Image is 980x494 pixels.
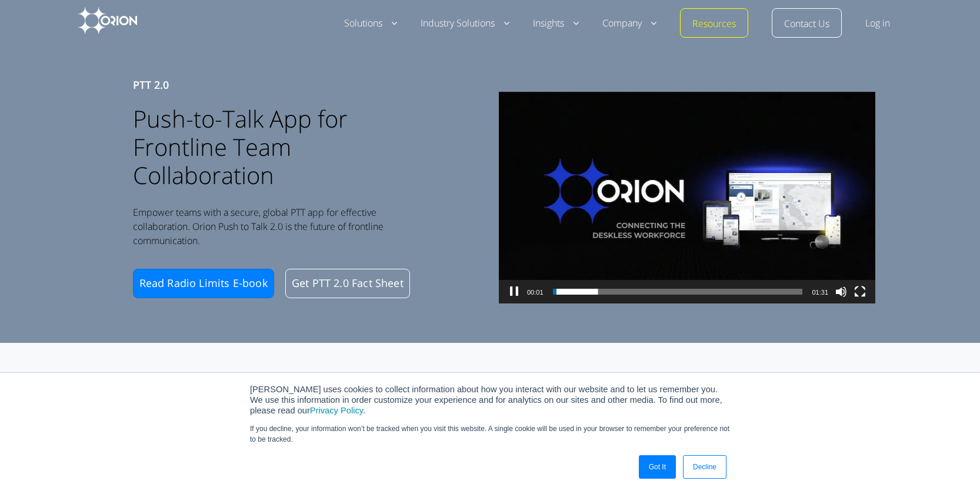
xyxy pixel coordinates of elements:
[533,16,579,31] a: Insights
[835,286,847,315] button: Mute
[133,76,427,93] h6: PTT 2.0
[133,205,427,248] p: Empower teams with a secure, global PTT app for effective collaboration. Orion Push to Talk 2.0 i...
[508,286,520,315] button: Pause
[285,269,410,298] a: Get PTT 2.0 Fact Sheet
[854,286,866,315] button: Fullscreen
[133,269,274,298] a: Read Radio Limits E-book
[812,289,828,296] span: 01:31
[602,16,656,31] a: Company
[78,7,137,34] img: Orion
[250,423,730,445] p: If you decline, your information won’t be tracked when you visit this website. A single cookie wi...
[683,455,726,479] a: Decline
[250,385,722,415] span: [PERSON_NAME] uses cookies to collect information about how you interact with our website and to ...
[344,16,397,31] a: Solutions
[692,17,736,31] a: Resources
[865,16,890,31] a: Log in
[133,105,427,189] h1: Push-to-Talk App for Frontline Team Collaboration
[499,92,875,303] div: Video Player
[310,406,363,415] a: Privacy Policy
[639,455,676,479] a: Got It
[784,17,829,31] a: Contact Us
[921,438,980,494] iframe: Chat Widget
[421,16,509,31] a: Industry Solutions
[527,289,544,296] span: 00:01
